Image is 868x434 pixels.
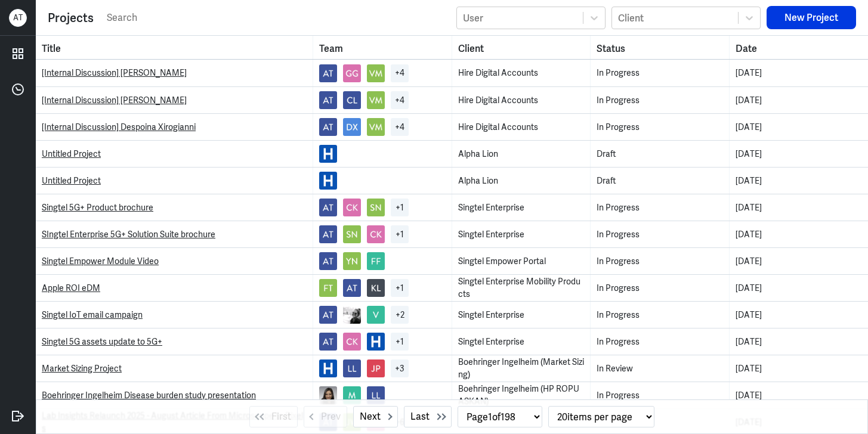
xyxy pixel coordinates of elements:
div: + 4 [391,64,409,82]
a: [Internal Discussion] Despoina Xirogianni [42,122,196,132]
div: [DATE] [736,121,863,134]
button: Prev [304,406,347,427]
div: [DATE] [736,175,863,187]
div: In Progress [597,228,723,241]
div: Hire Digital Accounts [458,67,585,79]
div: Alpha Lion [458,148,585,160]
td: Team [313,87,452,113]
td: Team [313,141,452,167]
td: Team [313,114,452,140]
th: Toggle SortBy [591,36,730,59]
td: Team [313,382,452,408]
div: [DATE] [736,94,863,107]
div: In Progress [597,255,723,268]
div: + 1 [391,333,409,351]
td: Title [36,328,313,355]
button: New Project [767,6,856,29]
td: Team [313,168,452,194]
div: + 3 [391,359,409,377]
td: Status [591,141,730,167]
a: [Internal Discussion] [PERSON_NAME] [42,95,187,106]
div: Singtel Enterprise [458,228,585,241]
div: Singtel Enterprise [458,336,585,348]
td: Client [452,302,591,328]
td: Client [452,114,591,140]
img: avatar.jpg [319,118,337,136]
td: Status [591,275,730,301]
a: Apple ROI eDM [42,283,100,293]
img: favicon-256x256.jpg [367,333,385,351]
a: [Internal Discussion] [PERSON_NAME] [42,67,187,78]
img: favicon-256x256.jpg [319,145,337,163]
div: [DATE] [736,255,863,268]
td: Status [591,114,730,140]
img: avatar.jpg [367,64,385,82]
th: Toggle SortBy [313,36,452,59]
div: Hire Digital Accounts [458,121,585,134]
td: Client [452,141,591,167]
img: avatar.jpg [319,225,337,243]
div: A T [9,9,27,27]
td: Status [591,168,730,194]
img: avatar.jpg [367,91,385,109]
img: avatar.jpg [319,306,337,324]
a: Market Sizing Project [42,363,122,374]
span: Next [360,410,381,424]
div: In Progress [597,67,723,79]
div: In Progress [597,121,723,134]
div: Singtel Enterprise [458,201,585,214]
img: avatar.jpg [343,91,361,109]
img: avatar.jpg [343,64,361,82]
img: avatar.jpg [367,225,385,243]
div: [DATE] [736,228,863,241]
div: In Progress [597,389,723,402]
div: In Review [597,362,723,375]
td: Title [36,87,313,113]
div: In Progress [597,336,723,348]
img: avatar.jpg [367,306,385,324]
td: Title [36,141,313,167]
img: dr-lakshmi-vaswani.jpg [319,386,337,404]
button: Next [353,406,398,427]
div: In Progress [597,309,723,321]
img: avatar.jpg [343,225,361,243]
div: Projects [48,9,94,27]
img: avatar.jpg [343,118,361,136]
div: [DATE] [736,148,863,160]
td: Title [36,168,313,194]
td: Team [313,302,452,328]
div: Boehringer Ingelheim (Market Sizing) [458,356,585,381]
div: Singtel Enterprise [458,309,585,321]
td: Team [313,328,452,355]
th: Toggle SortBy [452,36,591,59]
td: Client [452,60,591,86]
button: Last [404,406,452,427]
td: Status [591,355,730,382]
img: avatar.jpg [319,91,337,109]
td: Status [591,87,730,113]
div: Singtel Enterprise Mobility Products [458,275,585,300]
td: Title [36,60,313,86]
td: Title [36,194,313,221]
td: Status [591,328,730,355]
td: Client [452,328,591,355]
div: Draft [597,175,723,187]
a: Untitled Project [42,175,101,186]
td: Client [452,221,591,247]
span: First [271,410,291,424]
img: avatar.jpg [343,386,361,404]
td: Team [313,221,452,247]
img: favicon-256x256.jpg [319,359,337,377]
span: Last [410,410,430,424]
div: Client [618,11,644,24]
img: avatar.jpg [319,252,337,270]
div: In Progress [597,201,723,214]
div: Alpha Lion [458,175,585,187]
div: [DATE] [736,362,863,375]
td: Client [452,275,591,301]
div: + 2 [391,306,409,324]
div: [DATE] [736,336,863,348]
td: Team [313,248,452,274]
div: Singtel Empower Portal [458,255,585,268]
td: Status [591,382,730,408]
